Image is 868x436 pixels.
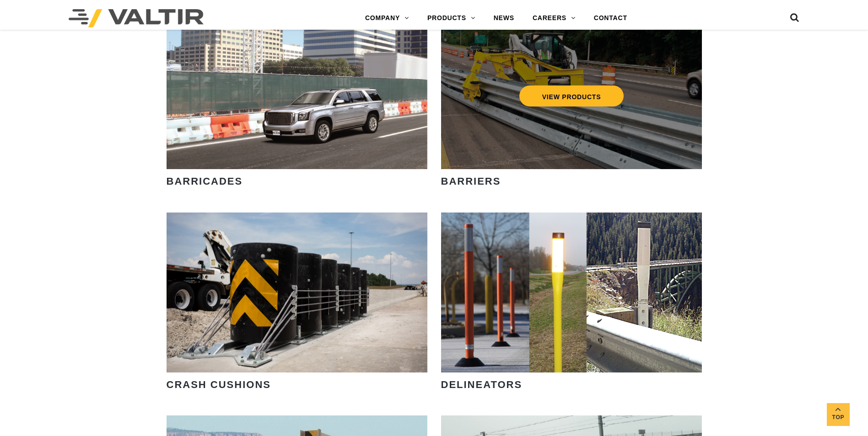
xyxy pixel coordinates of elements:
strong: CRASH CUSHIONS [167,379,271,390]
a: CONTACT [585,9,636,27]
span: Top [827,412,850,423]
img: Valtir [69,9,204,27]
strong: BARRIERS [441,175,501,187]
strong: BARRICADES [167,175,243,187]
strong: DELINEATORS [441,379,523,390]
a: NEWS [485,9,523,27]
a: Top [827,403,850,426]
a: PRODUCTS [418,9,485,27]
a: COMPANY [356,9,418,27]
a: VIEW PRODUCTS [519,85,624,106]
a: CAREERS [523,9,585,27]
